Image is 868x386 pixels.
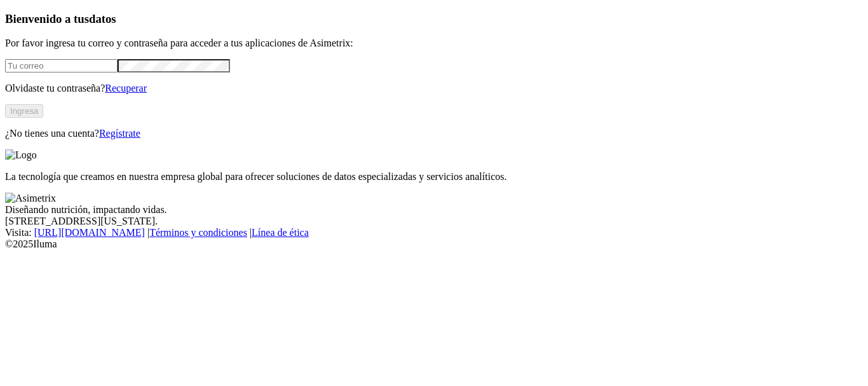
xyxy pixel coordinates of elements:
span: datos [89,12,116,25]
p: ¿No tienes una cuenta? [5,128,863,139]
p: Olvidaste tu contraseña? [5,83,863,94]
p: Por favor ingresa tu correo y contraseña para acceder a tus aplicaciones de Asimetrix: [5,38,863,49]
img: Logo [5,149,37,161]
a: Regístrate [99,128,140,139]
a: [URL][DOMAIN_NAME] [34,227,145,238]
div: Visita : | | [5,227,863,238]
div: Diseñando nutrición, impactando vidas. [5,204,863,216]
img: Asimetrix [5,193,56,204]
a: Términos y condiciones [149,227,247,238]
div: [STREET_ADDRESS][US_STATE]. [5,216,863,227]
a: Recuperar [105,83,147,93]
input: Tu correo [5,59,118,72]
div: © 2025 Iluma [5,238,863,250]
button: Ingresa [5,104,43,118]
p: La tecnología que creamos en nuestra empresa global para ofrecer soluciones de datos especializad... [5,171,863,183]
h3: Bienvenido a tus [5,12,863,26]
a: Línea de ética [252,227,309,238]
